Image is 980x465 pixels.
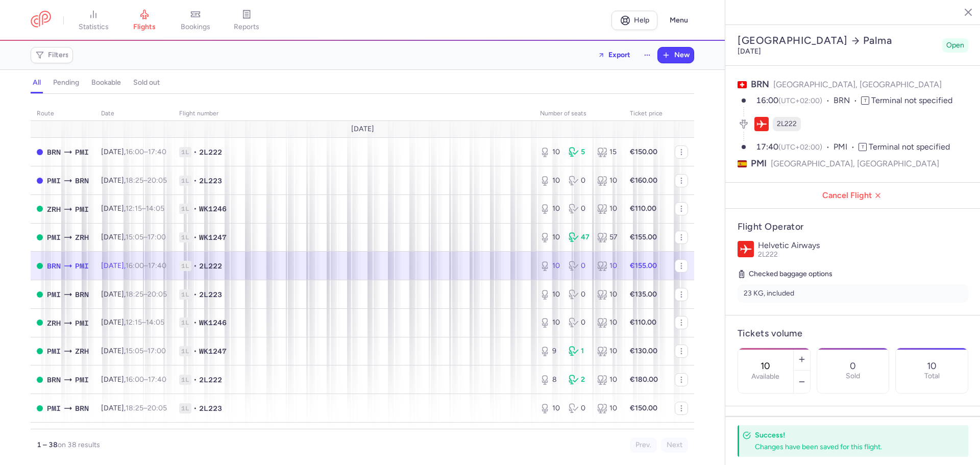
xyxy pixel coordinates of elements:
[630,375,658,384] strong: €180.00
[75,374,89,385] span: PMI
[630,290,657,299] strong: €135.00
[101,233,166,241] span: [DATE],
[148,347,166,355] time: 17:00
[569,317,589,328] div: 0
[608,51,630,59] span: Export
[778,96,822,105] span: (UTC+02:00)
[569,375,589,385] div: 2
[540,204,560,214] div: 10
[179,375,191,385] span: 1L
[47,260,61,272] span: BRN
[738,268,968,280] h5: Checked baggage options
[597,176,618,186] div: 10
[597,346,618,356] div: 10
[199,346,227,356] span: WK1247
[199,204,227,214] span: WK1246
[47,403,61,414] span: PMI
[630,233,657,241] strong: €155.00
[79,22,109,32] span: statistics
[859,143,867,151] span: T
[126,176,167,185] span: –
[126,404,143,412] time: 18:25
[738,284,968,303] li: 23 KG, included
[126,347,166,355] span: –
[927,361,937,371] p: 10
[199,147,222,157] span: 2L222
[173,106,534,121] th: Flight number
[193,375,197,385] span: •
[179,204,191,214] span: 1L
[75,260,89,272] span: PMI
[148,404,167,412] time: 20:05
[31,106,95,121] th: route
[148,233,166,241] time: 17:00
[597,232,618,242] div: 57
[597,204,618,214] div: 10
[95,106,173,121] th: date
[754,117,769,131] figure: 2L airline logo
[126,347,143,355] time: 15:05
[777,119,797,129] span: 2L222
[738,241,754,257] img: Helvetic Airways logo
[91,78,121,87] h4: bookable
[755,442,946,452] div: Changes have been saved for this flight.
[755,430,946,440] h4: Success!
[47,204,61,215] span: ZRH
[126,290,167,299] span: –
[199,261,222,271] span: 2L222
[540,403,560,413] div: 10
[630,204,656,213] strong: €110.00
[738,34,938,47] h2: [GEOGRAPHIC_DATA] Palma
[148,176,167,185] time: 20:05
[146,204,164,213] time: 14:05
[540,375,560,385] div: 8
[630,347,657,355] strong: €130.00
[738,47,761,56] time: [DATE]
[47,346,61,357] span: PMI
[540,289,560,300] div: 10
[199,375,222,385] span: 2L222
[101,204,164,213] span: [DATE],
[630,148,657,156] strong: €150.00
[871,95,952,105] span: Terminal not specified
[179,289,191,300] span: 1L
[569,346,589,356] div: 1
[630,176,657,185] strong: €160.00
[47,374,61,385] span: BRN
[861,96,869,105] span: T
[31,47,72,63] button: Filters
[630,318,656,327] strong: €110.00
[193,403,197,413] span: •
[634,16,649,24] span: Help
[534,106,624,121] th: number of seats
[751,79,769,90] span: BRN
[47,232,61,243] span: PMI
[540,261,560,271] div: 10
[133,78,160,87] h4: sold out
[101,290,167,299] span: [DATE],
[569,403,589,413] div: 0
[48,51,69,59] span: Filters
[75,232,89,243] span: ZRH
[756,142,778,152] time: 17:40
[101,347,166,355] span: [DATE],
[630,261,657,270] strong: €155.00
[738,328,968,339] h4: Tickets volume
[597,403,618,413] div: 10
[47,289,61,300] span: PMI
[126,176,143,185] time: 18:25
[31,11,51,30] a: CitizenPlane red outlined logo
[540,147,560,157] div: 10
[540,317,560,328] div: 10
[75,317,89,329] span: PMI
[193,204,197,214] span: •
[540,176,560,186] div: 10
[47,146,61,158] span: BRN
[540,232,560,242] div: 10
[193,147,197,157] span: •
[234,22,259,32] span: reports
[738,221,968,233] h4: Flight Operator
[133,22,156,32] span: flights
[733,191,972,200] span: Cancel Flight
[75,175,89,186] span: BRN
